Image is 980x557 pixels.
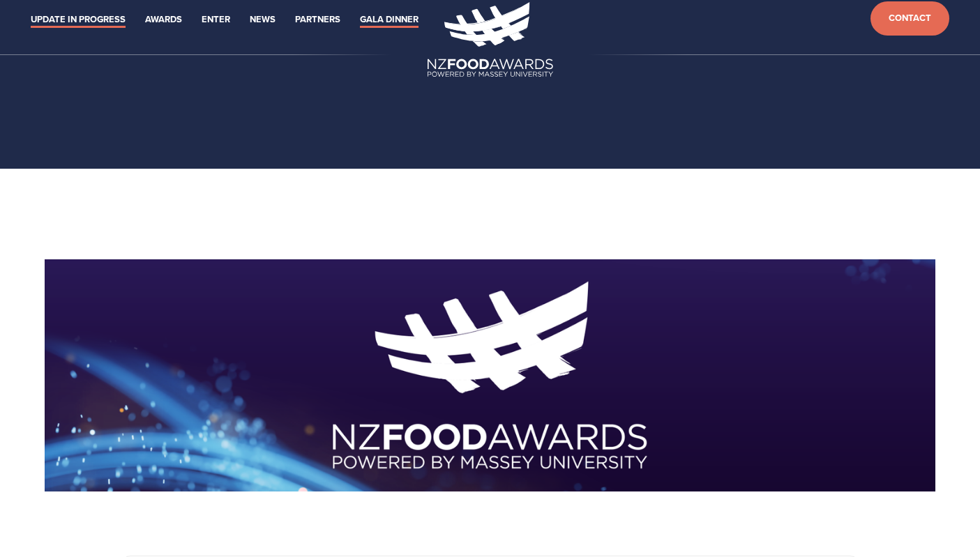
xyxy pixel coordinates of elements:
a: Awards [145,12,182,28]
a: Contact [870,1,949,36]
a: Enter [202,12,230,28]
a: Update in Progress [31,12,126,28]
a: News [250,12,276,28]
a: Gala Dinner [360,12,419,28]
a: Partners [295,12,340,28]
